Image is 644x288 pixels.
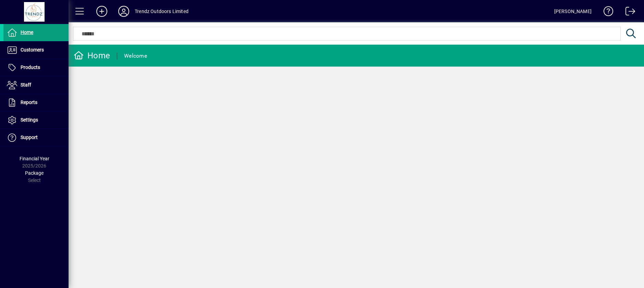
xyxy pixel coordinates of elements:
[3,77,69,94] a: Staff
[74,50,110,61] div: Home
[21,100,37,105] span: Reports
[620,1,635,24] a: Logout
[3,129,69,146] a: Support
[21,47,44,53] span: Customers
[124,50,147,61] div: Welcome
[3,42,69,59] a: Customers
[21,117,38,123] span: Settings
[598,1,613,24] a: Knowledge Base
[3,112,69,129] a: Settings
[91,5,113,18] button: Add
[113,5,135,18] button: Profile
[20,156,49,161] span: Financial Year
[21,65,40,70] span: Products
[3,94,69,111] a: Reports
[21,135,38,140] span: Support
[554,6,592,17] div: [PERSON_NAME]
[3,59,69,76] a: Products
[135,6,189,17] div: Trendz Outdoors Limited
[21,30,33,35] span: Home
[21,82,31,88] span: Staff
[25,170,44,176] span: Package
